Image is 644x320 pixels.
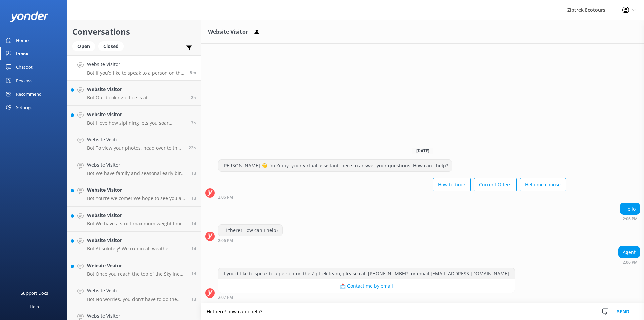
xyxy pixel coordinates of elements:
a: Website VisitorBot:I love how ziplining lets you soar through the treetops and take in stunning v... [67,106,201,131]
div: Home [16,34,29,47]
a: Website VisitorBot:No worries, you don't have to do the drop if you don't want to. It's all about... [67,282,201,307]
strong: 2:07 PM [218,295,233,300]
textarea: Hi there! how can i help? [201,303,644,320]
div: If you’d like to speak to a person on the Ziptrek team, please call [PHONE_NUMBER] or email [EMAI... [218,268,515,279]
p: Bot: If you’d like to speak to a person on the Ziptrek team, please call [PHONE_NUMBER] or email ... [87,70,185,76]
a: Website VisitorBot:We have family and seasonal early bird discounts available! These offers can c... [67,156,201,181]
h4: Website Visitor [87,136,183,143]
h4: Website Visitor [87,312,186,320]
p: Bot: Absolutely! We run in all weather conditions, including rain. It's all part of the adventure... [87,246,186,252]
button: How to book [433,178,471,191]
a: Website VisitorBot:If you’d like to speak to a person on the Ziptrek team, please call [PHONE_NUM... [67,55,201,81]
div: Settings [16,101,32,114]
h4: Website Visitor [87,287,186,294]
h4: Website Visitor [87,86,186,93]
span: Oct 08 2025 12:06pm (UTC +13:00) Pacific/Auckland [191,95,196,100]
div: Oct 08 2025 02:06pm (UTC +13:00) Pacific/Auckland [218,238,283,243]
a: Website VisitorBot:Absolutely! We run in all weather conditions, including rain. It's all part of... [67,232,201,257]
button: Help me choose [520,178,566,191]
a: Website VisitorBot:Once you reach the top of the Skyline Gondola, our Ziptrek Treehouse is just a... [67,257,201,282]
span: Oct 06 2025 07:44pm (UTC +13:00) Pacific/Auckland [191,296,196,302]
p: Bot: No worries, you don't have to do the drop if you don't want to. It's all about having fun an... [87,296,186,302]
div: Recommend [16,87,42,101]
a: Closed [98,42,127,50]
img: yonder-white-logo.png [10,11,49,22]
div: Oct 08 2025 02:06pm (UTC +13:00) Pacific/Auckland [620,216,640,221]
span: Oct 07 2025 01:11am (UTC +13:00) Pacific/Auckland [191,221,196,226]
span: Oct 08 2025 11:13am (UTC +13:00) Pacific/Auckland [191,120,196,126]
a: Open [72,42,98,50]
p: Bot: To view your photos, head over to the My Photos Page on our website and select the exact dat... [87,145,183,151]
span: Oct 06 2025 09:20pm (UTC +13:00) Pacific/Auckland [191,271,196,277]
div: Inbox [16,47,29,60]
button: 📩 Contact me by email [218,279,515,293]
span: Oct 07 2025 10:15am (UTC +13:00) Pacific/Auckland [191,170,196,176]
div: Closed [98,41,124,51]
h2: Conversations [72,25,196,38]
div: Open [72,41,95,51]
div: Hi there! How can I help? [218,225,282,236]
h4: Website Visitor [87,262,186,269]
strong: 2:06 PM [623,260,638,264]
p: Bot: I love how ziplining lets you soar through the treetops and take in stunning views of nature... [87,120,186,126]
button: Current Offers [474,178,517,191]
button: Send [610,303,636,320]
a: Website VisitorBot:Our booking office is at [STREET_ADDRESS]. The tour departure point is at our ... [67,81,201,106]
h4: Website Visitor [87,61,185,68]
div: Hello [620,203,640,215]
div: Reviews [16,74,32,87]
p: Bot: Our booking office is at [STREET_ADDRESS]. The tour departure point is at our Treehouse on t... [87,95,186,101]
p: Bot: We have family and seasonal early bird discounts available! These offers can change througho... [87,170,186,176]
div: Help [30,300,39,313]
div: Support Docs [21,286,48,300]
strong: 2:06 PM [218,239,233,243]
span: Oct 07 2025 03:52am (UTC +13:00) Pacific/Auckland [191,195,196,201]
p: Bot: You're welcome! We hope to see you at Ziptrek Ecotours soon! [87,195,186,201]
span: Oct 08 2025 02:06pm (UTC +13:00) Pacific/Auckland [190,70,196,75]
span: [DATE] [412,148,433,154]
span: Oct 07 2025 04:13pm (UTC +13:00) Pacific/Auckland [189,145,196,151]
div: Agent [619,246,640,258]
span: Oct 06 2025 10:36pm (UTC +13:00) Pacific/Auckland [191,246,196,252]
div: Chatbot [16,60,33,74]
h4: Website Visitor [87,212,186,219]
p: Bot: We have a strict maximum weight limit of 125kg (275lbs) for all tours. Safety first, always! 😊 [87,221,186,227]
strong: 2:06 PM [218,195,233,199]
h4: Website Visitor [87,186,186,194]
div: [PERSON_NAME] 👋 I'm Zippy, your virtual assistant, here to answer your questions! How can I help? [218,160,452,171]
p: Bot: Once you reach the top of the Skyline Gondola, our Ziptrek Treehouse is just a short walk aw... [87,271,186,277]
h3: Website Visitor [208,28,248,36]
h4: Website Visitor [87,111,186,118]
a: Website VisitorBot:To view your photos, head over to the My Photos Page on our website and select... [67,131,201,156]
a: Website VisitorBot:We have a strict maximum weight limit of 125kg (275lbs) for all tours. Safety ... [67,207,201,232]
h4: Website Visitor [87,237,186,244]
div: Oct 08 2025 02:06pm (UTC +13:00) Pacific/Auckland [618,260,640,264]
div: Oct 08 2025 02:07pm (UTC +13:00) Pacific/Auckland [218,295,515,300]
div: Oct 08 2025 02:06pm (UTC +13:00) Pacific/Auckland [218,195,566,199]
strong: 2:06 PM [623,217,638,221]
h4: Website Visitor [87,161,186,169]
a: Website VisitorBot:You're welcome! We hope to see you at Ziptrek Ecotours soon!1d [67,181,201,207]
